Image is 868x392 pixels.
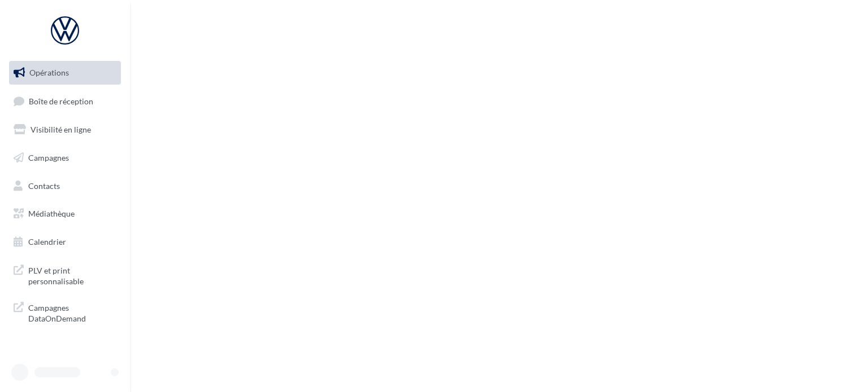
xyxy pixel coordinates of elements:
[29,96,93,105] span: Boîte de réception
[28,209,75,218] span: Médiathèque
[7,146,123,170] a: Campagnes
[7,89,123,113] a: Boîte de réception
[28,153,69,162] span: Campagnes
[7,118,123,142] a: Visibilité en ligne
[31,125,91,134] span: Visibilité en ligne
[29,68,69,77] span: Opérations
[28,237,66,246] span: Calendrier
[7,174,123,198] a: Contacts
[28,263,116,287] span: PLV et print personnalisable
[7,202,123,226] a: Médiathèque
[28,300,116,324] span: Campagnes DataOnDemand
[7,296,123,329] a: Campagnes DataOnDemand
[7,61,123,85] a: Opérations
[7,230,123,254] a: Calendrier
[7,258,123,292] a: PLV et print personnalisable
[28,180,60,190] span: Contacts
